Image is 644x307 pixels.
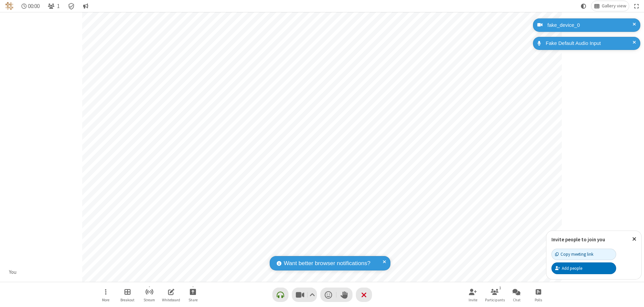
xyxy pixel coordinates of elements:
[591,1,629,11] button: Change layout
[469,298,477,302] span: Invite
[320,288,336,302] button: Send a reaction
[162,298,180,302] span: Whiteboard
[485,285,505,304] button: Open participant list
[513,298,521,302] span: Chat
[120,298,135,302] span: Breakout
[272,288,288,302] button: Connect your audio
[284,259,370,268] span: Want better browser notifications?
[139,285,159,304] button: Start streaming
[551,262,616,274] button: Add people
[336,288,353,302] button: Raise hand
[578,1,589,11] button: Using system theme
[308,288,317,302] button: Video setting
[80,1,91,11] button: Conversation
[627,231,641,247] button: Close popover
[497,285,503,291] div: 1
[183,285,203,304] button: Start sharing
[535,298,542,302] span: Polls
[292,288,317,302] button: Stop video (⌘+Shift+V)
[356,288,372,302] button: End or leave meeting
[506,285,527,304] button: Open chat
[632,1,642,11] button: Fullscreen
[555,251,593,257] div: Copy meeting link
[463,285,483,304] button: Invite participants (⌘+Shift+I)
[602,3,626,9] span: Gallery view
[45,1,62,11] button: Open participant list
[5,2,13,10] img: QA Selenium DO NOT DELETE OR CHANGE
[102,298,109,302] span: More
[57,3,60,9] span: 1
[144,298,155,302] span: Stream
[543,40,635,47] div: Fake Default Audio Input
[189,298,198,302] span: Share
[7,268,19,276] div: You
[96,285,116,304] button: Open menu
[117,285,138,304] button: Manage Breakout Rooms
[19,1,43,11] div: Timer
[28,3,40,9] span: 00:00
[528,285,548,304] button: Open poll
[485,298,505,302] span: Participants
[161,285,181,304] button: Open shared whiteboard
[545,21,635,29] div: fake_device_0
[551,249,616,260] button: Copy meeting link
[551,236,605,243] label: Invite people to join you
[65,1,78,11] div: Meeting details Encryption enabled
